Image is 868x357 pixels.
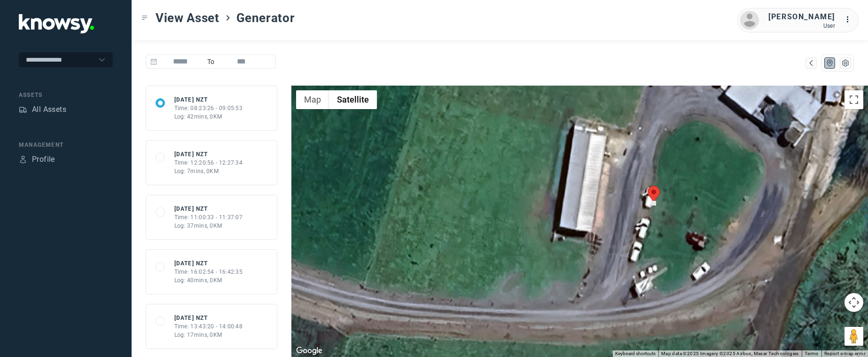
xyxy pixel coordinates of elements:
[174,112,243,121] div: Log: 42mins, 0KM
[174,276,243,285] div: Log: 40mins, 0KM
[174,259,243,268] div: [DATE] NZT
[294,345,325,357] img: Google
[19,104,66,115] a: AssetsAll Assets
[174,150,243,159] div: [DATE] NZT
[174,314,243,322] div: [DATE] NZT
[824,351,865,356] a: Report a map error
[174,331,243,339] div: Log: 17mins, 0KM
[740,11,759,30] img: avatar.png
[807,59,815,67] div: Map
[174,222,243,230] div: Log: 37mins, 0KM
[845,14,856,27] div: :
[294,345,325,357] a: Open this area in Google Maps (opens a new window)
[19,155,27,164] div: Profile
[768,23,835,29] div: User
[845,90,863,109] button: Toggle fullscreen view
[19,105,27,114] div: Assets
[661,351,799,356] span: Map data ©2025 Imagery ©2025 Airbus, Maxar Technologies
[174,159,243,167] div: Time: 12:20:56 - 12:27:34
[841,59,850,67] div: List
[19,141,113,149] div: Management
[156,9,219,26] span: View Asset
[19,14,94,33] img: Application Logo
[329,90,377,109] button: Show satellite imagery
[174,322,243,331] div: Time: 13:43:20 - 14:00:48
[19,91,113,99] div: Assets
[141,15,148,21] div: Toggle Menu
[845,293,863,312] button: Map camera controls
[174,213,243,222] div: Time: 11:00:33 - 11:37:07
[174,167,243,175] div: Log: 7mins, 0KM
[296,90,329,109] button: Show street map
[845,16,854,23] tspan: ...
[615,350,656,357] button: Keyboard shortcuts
[32,154,55,165] div: Profile
[174,205,243,213] div: [DATE] NZT
[174,268,243,276] div: Time: 16:02:54 - 16:42:35
[19,154,55,165] a: ProfileProfile
[768,11,835,23] div: [PERSON_NAME]
[845,327,863,346] button: Drag Pegman onto the map to open Street View
[826,59,834,67] div: Map
[174,104,243,112] div: Time: 08:23:26 - 09:05:53
[204,55,218,69] span: To
[224,14,232,22] div: >
[805,351,819,356] a: Terms
[845,14,856,25] div: :
[236,9,295,26] span: Generator
[174,95,243,104] div: [DATE] NZT
[32,104,66,115] div: All Assets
